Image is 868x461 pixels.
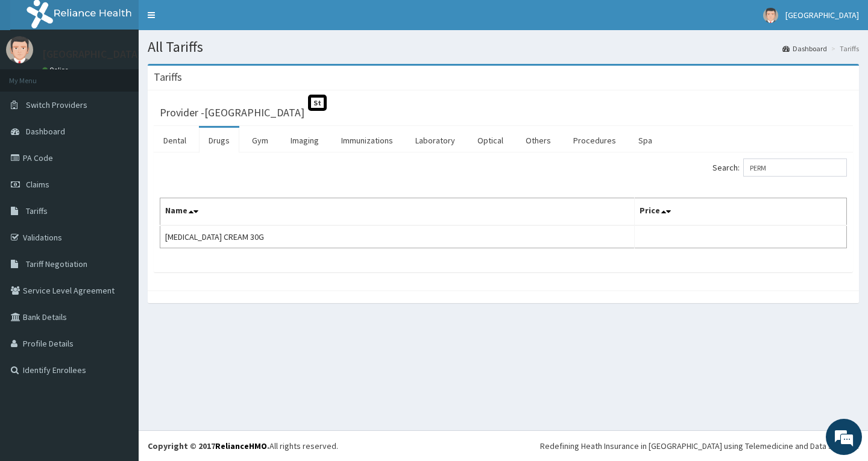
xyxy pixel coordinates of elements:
input: Search: [743,158,847,177]
span: Switch Providers [26,99,87,110]
footer: All rights reserved. [139,430,868,461]
span: We're online! [70,152,166,274]
a: Others [516,128,561,153]
span: Tariff Negotiation [26,259,87,269]
img: d_794563401_company_1708531726252_794563401 [22,60,49,90]
a: Dental [154,128,196,153]
a: Gym [242,128,278,153]
a: Optical [468,128,513,153]
th: Name [160,198,635,226]
h3: Tariffs [154,72,182,83]
a: Procedures [564,128,626,153]
img: User Image [6,36,33,63]
img: User Image [763,8,778,23]
a: RelianceHMO [215,441,267,451]
a: Imaging [281,128,329,153]
span: [GEOGRAPHIC_DATA] [785,10,859,20]
span: Dashboard [26,126,65,137]
a: Dashboard [782,43,827,54]
span: Claims [26,179,49,190]
strong: Copyright © 2017 . [148,441,269,451]
div: Redefining Heath Insurance in [GEOGRAPHIC_DATA] using Telemedicine and Data Science! [540,440,859,452]
a: Laboratory [406,128,465,153]
label: Search: [712,158,847,177]
span: St [308,95,327,111]
a: Online [42,66,71,74]
a: Immunizations [332,128,403,153]
a: Spa [629,128,662,153]
td: [MEDICAL_DATA] CREAM 30G [160,225,635,248]
th: Price [634,198,846,226]
div: Chat with us now [63,67,203,83]
div: Minimize live chat window [198,6,227,35]
p: [GEOGRAPHIC_DATA] [42,49,142,60]
a: Drugs [199,128,239,153]
h1: All Tariffs [148,39,859,55]
span: Tariffs [26,205,48,216]
h3: Provider - [GEOGRAPHIC_DATA] [160,107,304,118]
textarea: Type your message and hit 'Enter' [6,329,230,371]
li: Tariffs [828,43,859,54]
